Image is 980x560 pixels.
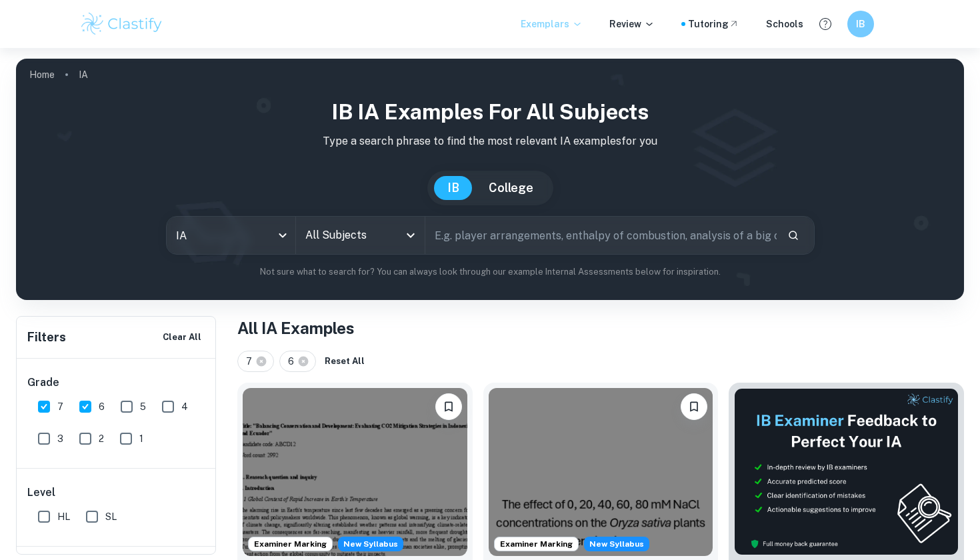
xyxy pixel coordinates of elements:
[167,217,295,254] div: IA
[99,399,105,414] span: 6
[57,509,70,524] span: HL
[435,393,462,420] button: Bookmark
[139,431,143,446] span: 1
[159,327,205,347] button: Clear All
[425,217,777,254] input: E.g. player arrangements, enthalpy of combustion, analysis of a big city...
[237,351,274,372] div: 7
[521,17,583,31] p: Exemplars
[29,65,55,84] a: Home
[105,509,117,524] span: SL
[57,431,63,446] span: 3
[681,393,707,420] button: Bookmark
[475,176,547,200] button: College
[814,13,837,35] button: Help and Feedback
[584,537,649,551] span: New Syllabus
[27,375,206,391] h6: Grade
[181,399,188,414] span: 4
[489,388,713,556] img: ESS IA example thumbnail: To what extent do diPerent NaCl concentr
[847,11,874,37] button: IB
[140,399,146,414] span: 5
[99,431,104,446] span: 2
[246,354,258,369] span: 7
[79,11,164,37] img: Clastify logo
[434,176,473,200] button: IB
[16,59,964,300] img: profile cover
[243,388,467,556] img: ESS IA example thumbnail: To what extent do CO2 emissions contribu
[584,537,649,551] div: Starting from the May 2026 session, the ESS IA requirements have changed. We created this exempla...
[79,67,88,82] p: IA
[401,226,420,245] button: Open
[782,224,805,247] button: Search
[688,17,739,31] a: Tutoring
[27,328,66,347] h6: Filters
[338,537,403,551] span: New Syllabus
[853,17,869,31] h6: IB
[57,399,63,414] span: 7
[495,538,578,550] span: Examiner Marking
[27,485,206,501] h6: Level
[27,96,953,128] h1: IB IA examples for all subjects
[27,265,953,279] p: Not sure what to search for? You can always look through our example Internal Assessments below f...
[237,316,964,340] h1: All IA Examples
[321,351,368,371] button: Reset All
[338,537,403,551] div: Starting from the May 2026 session, the ESS IA requirements have changed. We created this exempla...
[279,351,316,372] div: 6
[766,17,803,31] a: Schools
[734,388,959,555] img: Thumbnail
[609,17,655,31] p: Review
[27,133,953,149] p: Type a search phrase to find the most relevant IA examples for you
[288,354,300,369] span: 6
[249,538,332,550] span: Examiner Marking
